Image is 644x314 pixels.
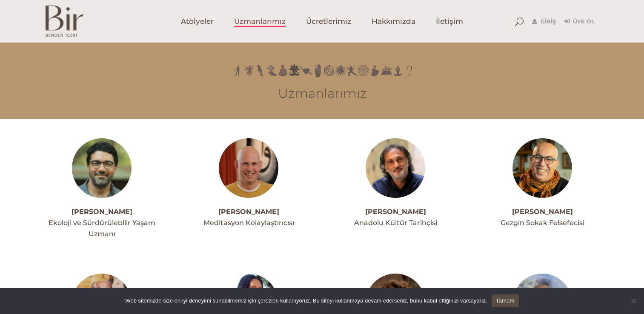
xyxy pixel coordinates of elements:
a: Tamam [492,294,519,307]
span: Uzmanlarımız [234,17,286,26]
a: [PERSON_NAME] [72,208,132,216]
span: Atölyeler [181,17,214,26]
span: Gezgin Sokak Felsefecisi [501,219,584,227]
a: [PERSON_NAME] [365,208,426,216]
a: [PERSON_NAME] [218,208,279,216]
span: Ekoloji ve Sürdürülebilir Yaşam Uzmanı [49,219,155,238]
a: [PERSON_NAME] [512,208,573,216]
span: Meditasyon Kolaylaştırıcısı [203,219,294,227]
span: Hayır [629,297,638,305]
img: alinakiprofil--300x300.jpg [512,138,572,198]
span: Anadolu Kültür Tarihçisi [354,219,437,227]
img: Ali_Canip_Olgunlu_003_copy-300x300.jpg [366,138,425,198]
h3: Uzmanlarımız [46,86,599,101]
img: meditasyon-ahmet-1-300x300.jpg [219,138,278,198]
a: Üye Ol [564,17,595,27]
span: İletişim [436,17,463,26]
a: Giriş [532,17,556,27]
span: Ücretlerimiz [306,17,351,26]
span: Web sitemizde size en iyi deneyimi sunabilmemiz için çerezleri kullanıyoruz. Bu siteyi kullanmaya... [125,297,487,305]
img: ahmetacarprofil--300x300.jpg [72,138,132,198]
span: Hakkımızda [372,17,415,26]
